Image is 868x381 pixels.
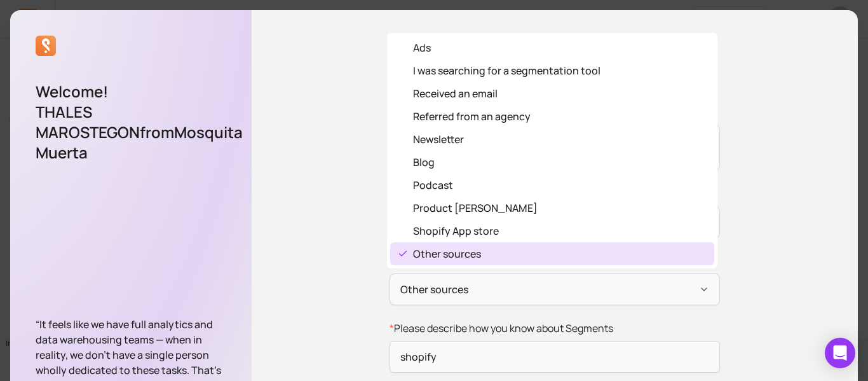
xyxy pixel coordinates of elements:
div: Other sources [413,246,481,261]
button: Other sources [390,274,720,305]
div: Product [PERSON_NAME] [413,200,538,216]
div: Shopify App store [413,223,499,239]
div: Referred from an agency [413,109,531,124]
div: Newsletter [413,132,464,147]
div: I was searching for a segmentation tool [413,63,600,78]
div: Blog [413,155,435,170]
div: Ads [413,40,431,55]
div: Other sources [387,33,717,268]
div: Received an email [413,86,498,101]
div: Podcast [413,177,453,193]
div: Open Intercom Messenger [825,338,855,368]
